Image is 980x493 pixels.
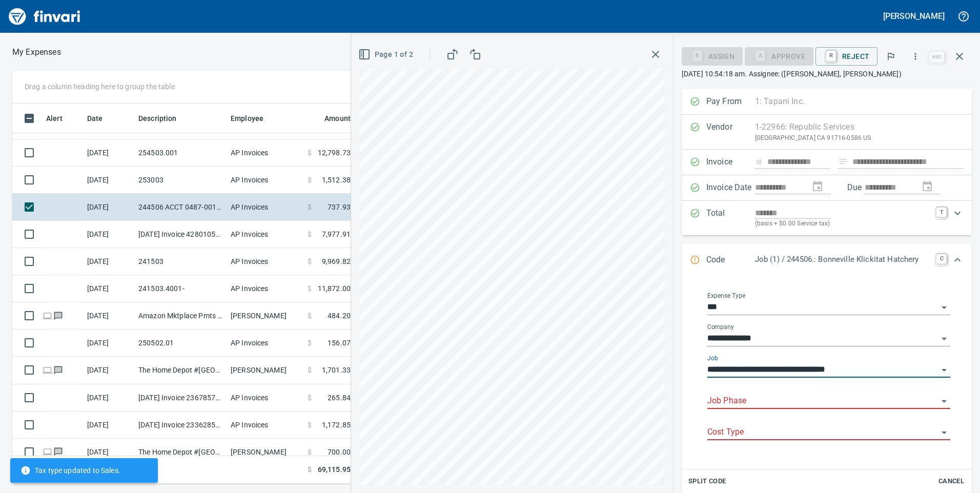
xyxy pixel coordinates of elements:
[755,254,930,265] p: Job (1) / 244506.: Bonneville Klickitat Hatchery
[755,219,930,229] p: (basis + $0.00 Service tax)
[318,283,351,294] span: 11,872.00
[356,45,417,64] button: Page 1 of 2
[688,476,726,487] span: Split Code
[53,366,64,373] span: Has messages
[134,221,227,248] td: [DATE] Invoice 428010503 from Doka USA Ltd. (1-39133)
[328,447,351,457] span: 700.00
[935,474,968,489] button: Cancel
[134,357,227,384] td: The Home Depot #[GEOGRAPHIC_DATA]
[308,338,312,348] span: $
[686,474,729,489] button: Split Code
[936,254,947,264] a: C
[308,175,312,185] span: $
[706,207,755,229] p: Total
[682,69,972,79] p: [DATE] 10:54:18 am. Assignee: ([PERSON_NAME], [PERSON_NAME])
[308,283,312,294] span: $
[322,175,351,185] span: 1,512.38
[83,384,134,412] td: [DATE]
[707,355,718,361] label: Job
[308,311,312,321] span: $
[83,221,134,248] td: [DATE]
[46,112,63,125] span: Alert
[227,167,303,194] td: AP Invoices
[881,8,947,24] button: [PERSON_NAME]
[308,202,312,212] span: $
[927,44,972,69] span: Close invoice
[12,46,61,58] nav: breadcrumb
[227,412,303,439] td: AP Invoices
[227,302,303,330] td: [PERSON_NAME]
[308,256,312,266] span: $
[328,338,351,348] span: 156.07
[308,447,312,457] span: $
[707,293,745,299] label: Expense Type
[937,300,951,315] button: Open
[227,357,303,384] td: [PERSON_NAME]
[42,448,53,455] span: Online transaction
[227,248,303,275] td: AP Invoices
[937,425,951,440] button: Open
[227,330,303,357] td: AP Invoices
[318,148,351,158] span: 12,798.73
[42,312,53,319] span: Online transaction
[308,148,312,158] span: $
[134,384,227,412] td: [DATE] Invoice 23678571 from Peri Formwork Systems Inc (1-10791)
[138,112,190,125] span: Description
[308,365,312,375] span: $
[360,48,413,61] span: Page 1 of 2
[87,112,116,125] span: Date
[328,202,351,212] span: 737.93
[25,81,175,92] p: Drag a column heading here to group the table
[134,248,227,275] td: 241503
[83,412,134,439] td: [DATE]
[227,221,303,248] td: AP Invoices
[706,254,755,267] p: Code
[87,112,103,125] span: Date
[937,394,951,408] button: Open
[937,476,965,487] span: Cancel
[42,366,53,373] span: Online transaction
[824,48,869,65] span: Reject
[322,365,351,375] span: 1,701.33
[322,229,351,239] span: 7,977.91
[937,332,951,346] button: Open
[308,464,312,475] span: $
[322,256,351,266] span: 9,969.82
[682,243,972,277] div: Expand
[745,51,813,60] div: Job Phase required
[83,330,134,357] td: [DATE]
[318,464,351,475] span: 69,115.95
[880,45,902,68] button: Flag
[134,412,227,439] td: [DATE] Invoice 23362854 from Peri Formwork Systems Inc (1-10791)
[308,420,312,430] span: $
[227,139,303,167] td: AP Invoices
[682,201,972,235] div: Expand
[12,46,61,58] p: My Expenses
[308,229,312,239] span: $
[937,363,951,377] button: Open
[227,384,303,412] td: AP Invoices
[308,393,312,403] span: $
[936,207,947,217] a: T
[227,275,303,302] td: AP Invoices
[328,311,351,321] span: 484.20
[324,112,351,125] span: Amount
[6,4,83,29] img: Finvari
[311,112,351,125] span: Amount
[707,324,734,330] label: Company
[46,112,76,125] span: Alert
[134,139,227,167] td: 254503.001
[328,393,351,403] span: 265.84
[929,51,945,63] a: esc
[227,439,303,466] td: [PERSON_NAME]
[83,139,134,167] td: [DATE]
[231,112,263,125] span: Employee
[53,448,64,455] span: Has messages
[883,11,945,22] h5: [PERSON_NAME]
[83,167,134,194] td: [DATE]
[227,194,303,221] td: AP Invoices
[138,112,177,125] span: Description
[134,439,227,466] td: The Home Depot #[GEOGRAPHIC_DATA]
[682,51,743,60] div: Assign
